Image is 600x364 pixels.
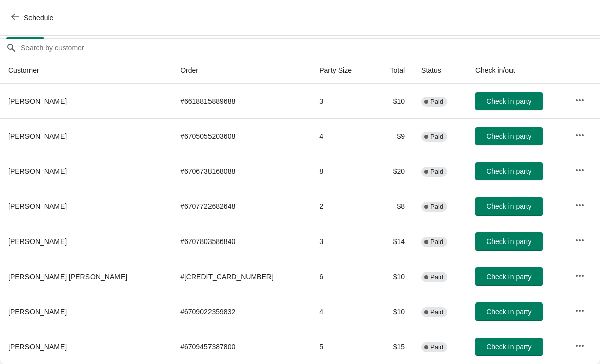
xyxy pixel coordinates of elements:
span: [PERSON_NAME] [8,132,67,140]
td: $20 [373,154,413,189]
span: [PERSON_NAME] [8,343,67,351]
td: # [CREDIT_CARD_NUMBER] [172,259,311,294]
button: Check in party [475,127,543,145]
th: Check in/out [467,57,566,84]
td: 4 [311,294,373,329]
span: [PERSON_NAME] [8,308,67,316]
td: # 6705055203608 [172,118,311,154]
td: $10 [373,294,413,329]
td: $8 [373,189,413,224]
span: Paid [430,168,443,176]
button: Check in party [475,162,543,180]
td: # 6709457387800 [172,329,311,364]
button: Check in party [475,232,543,251]
th: Order [172,57,311,84]
span: Paid [430,343,443,351]
td: # 6709022359832 [172,294,311,329]
button: Check in party [475,302,543,321]
span: Check in party [486,272,531,281]
td: 3 [311,84,373,118]
td: # 6707722682648 [172,189,311,224]
span: Check in party [486,343,531,351]
td: $10 [373,259,413,294]
span: Paid [430,308,443,316]
span: Schedule [24,14,53,22]
span: [PERSON_NAME] [8,202,67,210]
td: 5 [311,329,373,364]
td: 3 [311,224,373,259]
span: Check in party [486,97,531,105]
button: Check in party [475,338,543,356]
td: # 6707803586840 [172,224,311,259]
span: Check in party [486,132,531,140]
td: # 6706738168088 [172,154,311,189]
button: Check in party [475,267,543,286]
span: Check in party [486,237,531,246]
button: Check in party [475,92,543,110]
span: [PERSON_NAME] [8,97,67,105]
span: [PERSON_NAME] [8,237,67,246]
td: $14 [373,224,413,259]
span: Paid [430,133,443,141]
td: 2 [311,189,373,224]
td: $9 [373,118,413,154]
td: 8 [311,154,373,189]
button: Check in party [475,197,543,216]
th: Status [413,57,467,84]
span: [PERSON_NAME] [8,167,67,175]
span: [PERSON_NAME] [PERSON_NAME] [8,272,127,281]
span: Check in party [486,202,531,210]
span: Paid [430,98,443,106]
span: Paid [430,238,443,246]
th: Total [373,57,413,84]
td: $15 [373,329,413,364]
button: Schedule [5,9,62,27]
span: Check in party [486,308,531,316]
td: 6 [311,259,373,294]
span: Check in party [486,167,531,175]
td: # 6618815889688 [172,84,311,118]
span: Paid [430,203,443,211]
th: Party Size [311,57,373,84]
input: Search by customer [20,39,600,57]
span: Paid [430,273,443,281]
td: 4 [311,118,373,154]
td: $10 [373,84,413,118]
